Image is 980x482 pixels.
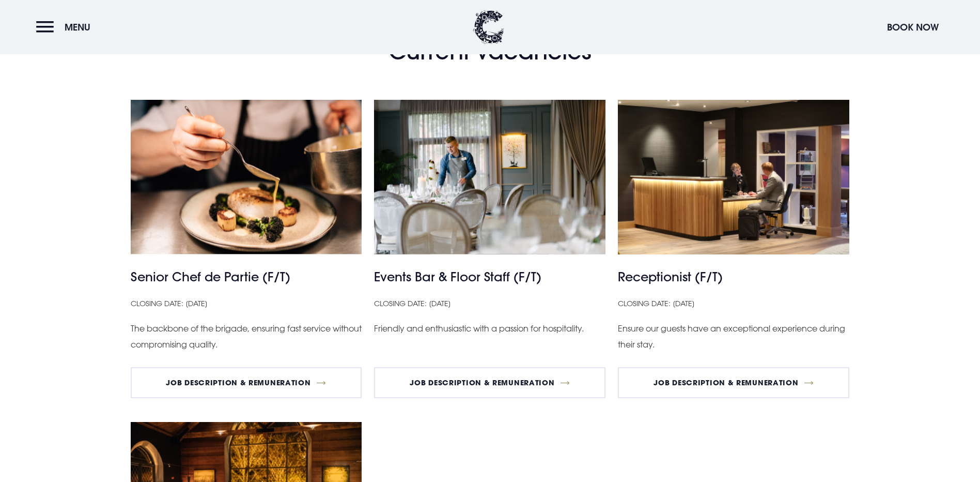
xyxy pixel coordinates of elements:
h4: Receptionist (F/T) [618,267,849,286]
span: Menu [65,21,90,33]
p: Friendly and enthusiastic with a passion for hospitality. [374,321,605,336]
p: Ensure our guests have an exceptional experience during their stay. [618,321,849,352]
img: Hotel in Bangor Northern Ireland [618,100,849,254]
img: Clandeboye Lodge [473,10,504,44]
img: Hotel in Bangor Northern Ireland [131,100,362,254]
img: Hotel in Bangor Northern Ireland [374,100,605,254]
a: Job Description & Remuneration [374,367,605,398]
p: Closing Date: [DATE] [131,297,362,311]
p: Closing Date: [DATE] [374,297,605,311]
p: Closing Date: [DATE] [618,297,849,311]
button: Book Now [882,16,944,38]
a: Job Description & Remuneration [618,367,849,398]
h4: Events Bar & Floor Staff (F/T) [374,267,605,286]
h4: Senior Chef de Partie (F/T) [131,267,362,286]
button: Menu [36,16,96,38]
p: The backbone of the brigade, ensuring fast service without compromising quality. [131,321,362,352]
a: Job Description & Remuneration [131,367,362,398]
h2: Current vacancies [253,38,728,84]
